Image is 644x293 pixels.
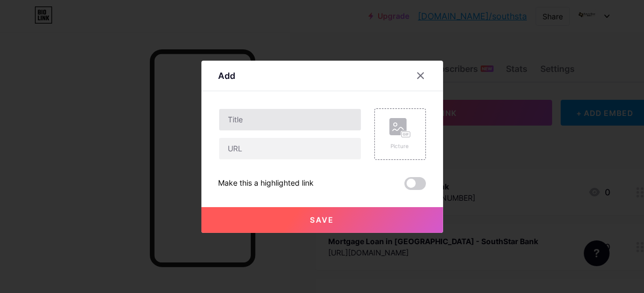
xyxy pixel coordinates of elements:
div: Picture [389,142,411,150]
div: Add [219,69,236,82]
span: Save [310,215,334,224]
input: Title [219,109,361,130]
div: Make this a highlighted link [219,177,314,190]
button: Save [201,207,443,233]
input: URL [219,138,361,159]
